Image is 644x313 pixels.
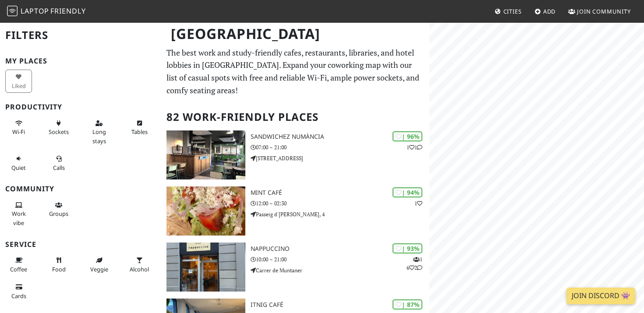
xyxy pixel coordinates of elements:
span: Friendly [50,6,85,16]
p: [STREET_ADDRESS] [251,154,429,162]
span: Cities [503,7,522,15]
img: LaptopFriendly [7,6,18,16]
img: Mint Café [166,186,245,236]
span: Laptop [21,6,49,16]
span: Work-friendly tables [131,128,148,136]
button: Quiet [5,151,32,175]
a: Join Community [565,4,634,19]
button: Cards [5,280,32,303]
span: Credit cards [11,292,26,300]
h3: Service [5,240,156,249]
p: Carrer de Muntaner [251,266,429,274]
p: 07:00 – 21:00 [251,143,429,151]
span: Power sockets [49,128,69,136]
span: Veggie [90,265,108,273]
p: 1 [414,199,422,207]
p: 1 6 2 [407,255,422,272]
span: People working [12,210,26,226]
h3: Mint Café [251,189,429,197]
h3: Productivity [5,103,156,111]
img: Nappuccino [166,243,245,292]
p: 1 1 [407,143,422,151]
h1: [GEOGRAPHIC_DATA] [164,22,428,46]
p: The best work and study-friendly cafes, restaurants, libraries, and hotel lobbies in [GEOGRAPHIC_... [166,46,425,97]
a: Join Discord 👾 [566,288,635,304]
h3: Itnig Café [251,301,429,309]
img: SandwiChez Numància [166,130,245,179]
button: Coffee [5,253,32,276]
span: Join Community [577,7,631,15]
h3: SandwiChez Numància [251,133,429,141]
a: Nappuccino | 93% 162 Nappuccino 10:00 – 21:00 Carrer de Muntaner [161,243,430,292]
button: Work vibe [5,198,32,230]
h2: 82 Work-Friendly Places [166,104,425,130]
a: LaptopFriendly LaptopFriendly [7,4,86,19]
button: Long stays [86,116,113,148]
button: Sockets [46,116,72,139]
p: 10:00 – 21:00 [251,255,429,264]
button: Alcohol [126,253,153,276]
h3: My Places [5,57,156,65]
span: Quiet [11,164,26,172]
span: Group tables [49,210,68,218]
p: Passeig d'[PERSON_NAME], 4 [251,210,429,218]
span: Video/audio calls [53,164,65,172]
button: Groups [46,198,72,221]
button: Food [46,253,72,276]
a: Cities [491,4,525,19]
a: Mint Café | 94% 1 Mint Café 12:00 – 02:30 Passeig d'[PERSON_NAME], 4 [161,186,430,236]
span: Alcohol [130,265,149,273]
span: Stable Wi-Fi [12,128,25,136]
div: | 93% [393,243,422,253]
div: | 96% [393,131,422,141]
button: Veggie [86,253,113,276]
button: Tables [126,116,153,139]
h3: Nappuccino [251,245,429,253]
div: | 87% [393,299,422,309]
button: Calls [46,151,72,175]
h3: Community [5,185,156,193]
a: SandwiChez Numància | 96% 11 SandwiChez Numància 07:00 – 21:00 [STREET_ADDRESS] [161,130,430,179]
a: Add [531,4,559,19]
h2: Filters [5,22,156,49]
span: Coffee [10,265,27,273]
div: | 94% [393,187,422,197]
p: 12:00 – 02:30 [251,199,429,207]
button: Wi-Fi [5,116,32,139]
span: Add [543,7,556,15]
span: Food [52,265,66,273]
span: Long stays [92,128,106,144]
